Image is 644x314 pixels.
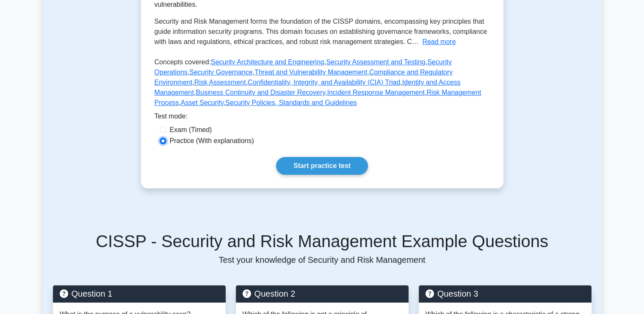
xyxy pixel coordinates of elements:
[170,136,254,146] label: Practice (With explanations)
[326,58,426,66] a: Security Assessment and Testing
[276,157,368,175] a: Start practice test
[422,37,456,47] button: Read more
[60,289,219,299] h5: Question 1
[170,125,212,135] label: Exam (Timed)
[53,231,591,251] h5: CISSP - Security and Risk Management Example Questions
[225,99,357,106] a: Security Policies, Standards and Guidelines
[211,58,324,66] a: Security Architecture and Engineering
[189,69,252,76] a: Security Governance
[194,79,246,86] a: Risk Assessment
[196,89,325,96] a: Business Continuity and Disaster Recovery
[426,289,585,299] h5: Question 3
[254,69,367,76] a: Threat and Vulnerability Management
[53,255,591,265] p: Test your knowledge of Security and Risk Management
[155,111,490,125] div: Test mode:
[327,89,424,96] a: Incident Response Management
[155,18,487,45] span: Security and Risk Management forms the foundation of the CISSP domains, encompassing key principl...
[181,99,224,106] a: Asset Security
[155,89,481,106] a: Risk Management Process
[155,57,490,111] p: Concepts covered: , , , , , , , , , , , , ,
[248,79,400,86] a: Confidentiality, Integrity, and Availability (CIA) Triad
[243,289,402,299] h5: Question 2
